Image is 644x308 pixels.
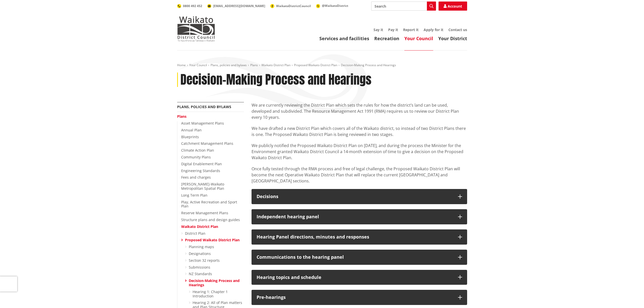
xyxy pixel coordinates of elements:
button: Pre-hearings [252,290,467,305]
span: 0800 492 452 [183,4,202,8]
h3: Decisions [257,194,453,199]
a: @WaikatoDistrict [316,4,348,8]
a: Annual Plan [181,128,202,132]
a: Plans [177,114,186,119]
button: Independent hearing panel [252,209,467,224]
a: Fees and charges [181,175,211,180]
a: Waikato District Plan [181,224,218,229]
a: Submissions [189,265,210,270]
a: Engineering Standards [181,168,220,173]
a: Decision-Making Process and Hearings [189,278,240,287]
span: WaikatoDistrictCouncil [276,4,311,8]
a: Blueprints [181,134,199,139]
a: Pay it [388,27,398,32]
a: Report it [403,27,419,32]
a: Say it [373,27,383,32]
button: Decisions [252,189,467,204]
a: Proposed Waikato District Plan [185,238,240,242]
a: Play, Active Recreation and Sport Plan [181,200,237,209]
a: Climate Action Plan [181,148,214,153]
span: Decision-Making Process and Hearings [341,63,396,67]
a: Account [439,2,467,11]
p: We publicly notified the Proposed Waikato District Plan on [DATE], and during the process the Min... [252,143,467,161]
a: Long Term Plan [181,193,207,198]
span: [EMAIL_ADDRESS][DOMAIN_NAME] [213,4,265,8]
button: Communications to the hearing panel [252,250,467,265]
a: Catchment Management Plans [181,141,233,146]
a: Structure plans and design guides [181,217,240,222]
button: Hearing topics and schedule [252,270,467,285]
h3: Hearing topics and schedule [257,275,453,280]
a: Services and facilities [319,35,369,41]
a: Waikato District Plan [261,63,290,67]
a: Designations [189,251,211,256]
a: [EMAIL_ADDRESS][DOMAIN_NAME] [207,4,265,8]
img: Waikato District Council - Te Kaunihera aa Takiwaa o Waikato [177,16,215,41]
a: District Plan [185,231,205,236]
nav: breadcrumb [177,63,467,67]
a: Contact us [448,27,467,32]
span: We are currently reviewing the District Plan which sets the rules for how the district’s land can... [252,102,459,120]
a: Proposed Waikato District Plan [294,63,337,67]
a: Digital Enablement Plan [181,161,222,166]
a: Hearing 1: Chapter 1 Introduction [193,289,228,298]
h1: Decision-Making Process and Hearings [180,73,371,87]
a: Community Plans [181,155,211,159]
a: Plans, policies and bylaws [211,63,247,67]
button: Hearing Panel directions, minutes and responses [252,229,467,245]
a: Your Council [404,35,433,41]
a: Section 32 reports [189,258,220,263]
a: Your District [438,35,467,41]
h3: Hearing Panel directions, minutes and responses [257,234,453,240]
a: Reserve Management Plans [181,210,228,215]
h3: Communications to the hearing panel [257,255,453,260]
input: Search input [371,2,436,11]
span: @WaikatoDistrict [322,4,348,8]
a: [PERSON_NAME]-Waikato Metropolitan Spatial Plan [181,182,224,191]
a: Recreation [374,35,399,41]
p: We have drafted a new District Plan which covers all of the Waikato district, so instead of two D... [252,125,467,137]
a: Plans, policies and bylaws [177,104,231,109]
a: Asset Management Plans [181,121,224,126]
a: Planning maps [189,244,214,249]
a: Home [177,63,186,67]
a: Apply for it [424,27,443,32]
a: 0800 492 452 [177,4,202,8]
a: WaikatoDistrictCouncil [270,4,311,8]
div: Pre-hearings [257,295,453,300]
p: Once fully tested through the RMA process and free of legal challenge, the Proposed Waikato Distr... [252,166,467,184]
h3: Independent hearing panel [257,214,453,219]
a: NZ Standards [189,271,212,276]
a: Plans [250,63,258,67]
a: Your Council [189,63,207,67]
